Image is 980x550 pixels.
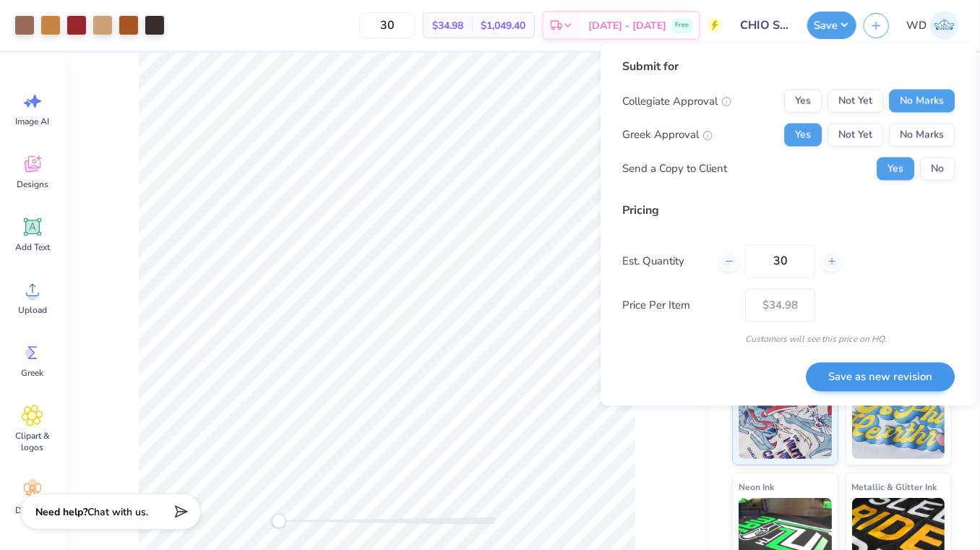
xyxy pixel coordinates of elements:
[675,20,689,30] span: Free
[87,505,148,519] span: Chat with us.
[35,505,87,519] strong: Need help?
[432,18,463,33] span: $34.98
[622,58,955,75] div: Submit for
[852,479,937,494] span: Metallic & Glitter Ink
[481,18,525,33] span: $1,049.40
[930,11,959,40] img: William Dal Porto
[17,179,48,190] span: Designs
[889,90,955,113] button: No Marks
[622,160,727,177] div: Send a Copy to Client
[15,504,50,516] span: Decorate
[22,367,44,379] span: Greek
[622,202,955,220] div: Pricing
[18,304,47,316] span: Upload
[852,387,945,459] img: Puff Ink
[622,93,731,109] div: Collegiate Approval
[622,333,955,346] div: Customers will see this price on HQ.
[828,90,883,113] button: Not Yet
[807,12,856,39] button: Save
[622,253,708,270] label: Est. Quantity
[920,158,955,181] button: No
[622,297,734,314] label: Price Per Item
[16,116,50,127] span: Image AI
[9,430,56,453] span: Clipart & logos
[622,126,713,143] div: Greek Approval
[745,245,815,278] input: – –
[15,241,50,253] span: Add Text
[739,387,832,459] img: Standard
[739,479,774,494] span: Neon Ink
[806,362,955,392] button: Save as new revision
[588,18,666,33] span: [DATE] - [DATE]
[900,11,966,40] a: WD
[828,124,883,147] button: Not Yet
[729,11,800,40] input: Untitled Design
[359,12,416,38] input: – –
[272,514,286,528] div: Accessibility label
[906,17,927,34] span: WD
[877,158,914,181] button: Yes
[784,124,822,147] button: Yes
[889,124,955,147] button: No Marks
[784,90,822,113] button: Yes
